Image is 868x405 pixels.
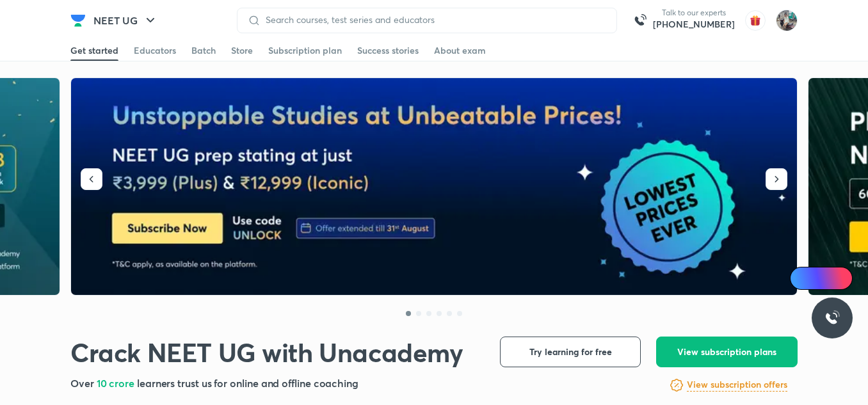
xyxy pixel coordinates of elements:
a: Subscription plan [268,40,342,61]
img: avatar [745,10,766,31]
input: Search courses, test series and educators [261,15,606,25]
a: Success stories [357,40,419,61]
span: Try learning for free [529,345,612,358]
img: Umar Parsuwale [776,10,798,31]
a: View subscription offers [687,377,787,393]
div: Success stories [357,44,419,57]
a: Get started [70,40,118,61]
span: View subscription plans [677,345,776,358]
span: 10 crore [97,376,137,390]
h1: Crack NEET UG with Unacademy [70,337,463,368]
a: Educators [134,40,176,61]
div: Educators [134,44,176,57]
div: Subscription plan [268,44,342,57]
a: [PHONE_NUMBER] [653,18,735,31]
a: Store [231,40,253,61]
div: About exam [434,44,486,57]
span: learners trust us for online and offline coaching [137,376,358,390]
h6: View subscription offers [687,378,787,392]
div: Batch [191,44,216,57]
img: Icon [798,273,808,283]
img: ttu [824,310,840,326]
a: Batch [191,40,216,61]
button: View subscription plans [656,337,798,367]
div: Store [231,44,253,57]
span: Ai Doubts [811,273,845,283]
div: Get started [70,44,118,57]
span: Over [70,376,97,390]
a: Ai Doubts [790,267,853,290]
p: Talk to our experts [653,8,735,18]
button: NEET UG [86,8,166,33]
a: About exam [434,40,486,61]
button: Try learning for free [500,337,641,367]
img: Company Logo [70,13,86,28]
img: call-us [627,8,653,33]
